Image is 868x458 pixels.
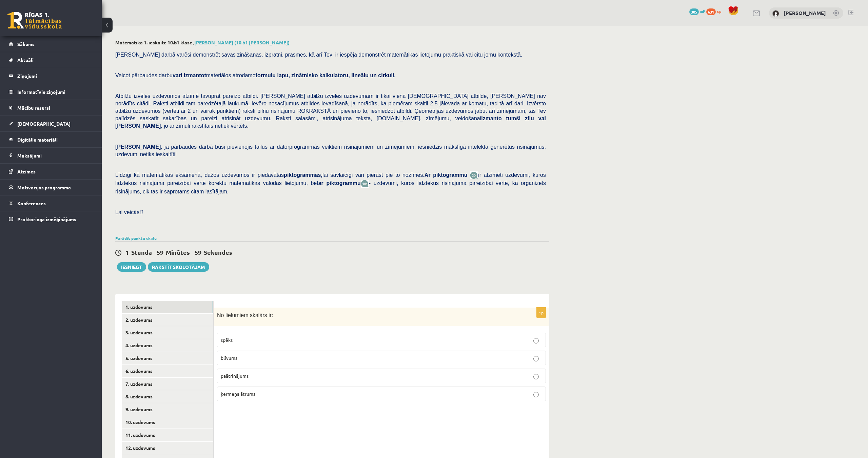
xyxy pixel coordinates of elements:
[689,8,705,14] a: 305 mP
[122,429,213,441] a: 11. uzdevums
[122,416,213,429] a: 10. uzdevums
[122,365,213,377] a: 6. uzdevums
[122,378,213,390] a: 7. uzdevums
[9,148,93,163] a: Maksājumi
[115,93,546,129] span: Atbilžu izvēles uzdevumos atzīmē tavuprāt pareizo atbildi. [PERSON_NAME] atbilžu izvēles uzdevuma...
[131,248,152,256] span: Stunda
[122,390,213,403] a: 8. uzdevums
[533,356,539,361] input: blīvums
[17,68,93,84] legend: Ziņojumi
[17,84,93,100] legend: Informatīvie ziņojumi
[221,373,249,379] span: paātrinājums
[115,172,470,178] span: Līdzīgi kā matemātikas eksāmenā, dažos uzdevumos ir piedāvātas lai savlaicīgi vari pierast pie to...
[717,8,721,14] span: xp
[17,57,34,63] span: Aktuāli
[115,72,396,78] span: Veicot pārbaudes darbu materiālos atrodamo
[17,148,93,163] legend: Maksājumi
[17,137,58,143] span: Digitālie materiāli
[689,8,699,15] span: 305
[195,248,201,256] span: 59
[17,168,36,174] span: Atzīmes
[481,116,501,121] b: izmanto
[166,248,190,256] span: Minūtes
[122,352,213,365] a: 5. uzdevums
[9,116,93,131] a: [DEMOGRAPHIC_DATA]
[221,337,233,343] span: spēks
[425,172,468,178] b: Ar piktogrammu
[9,164,93,179] a: Atzīmes
[17,41,35,47] span: Sākums
[122,442,213,454] a: 12. uzdevums
[9,36,93,52] a: Sākums
[122,326,213,339] a: 3. uzdevums
[7,12,62,29] a: Rīgas 1. Tālmācības vidusskola
[361,180,369,188] img: wKvN42sLe3LLwAAAABJRU5ErkJggg==
[173,72,206,78] b: vari izmantot
[115,209,141,215] span: Lai veicās!
[115,144,546,157] span: , ja pārbaudes darbā būsi pievienojis failus ar datorprogrammās veiktiem risinājumiem un zīmējumi...
[9,84,93,100] a: Informatīvie ziņojumi
[536,307,546,318] p: 1p
[115,180,546,194] span: - uzdevumi, kuros līdztekus risinājuma pareizībai vērtē, kā organizēts risinājums, cik tas ir sap...
[17,184,71,190] span: Motivācijas programma
[9,180,93,195] a: Motivācijas programma
[17,105,50,111] span: Mācību resursi
[9,132,93,147] a: Digitālie materiāli
[772,10,779,17] img: Gustavs Gudonis
[9,68,93,84] a: Ziņojumi
[470,171,478,179] img: JfuEzvunn4EvwAAAAASUVORK5CYII=
[217,312,273,318] span: No lielumiem skalārs ir:
[122,403,213,416] a: 9. uzdevums
[533,338,539,343] input: spēks
[9,195,93,211] a: Konferences
[533,374,539,379] input: paātrinājums
[148,262,209,272] a: Rakstīt skolotājam
[122,301,213,313] a: 1. uzdevums
[221,391,255,397] span: ķermeņa ātrums
[784,9,826,16] a: [PERSON_NAME]
[700,8,705,14] span: mP
[221,355,237,361] span: blīvums
[194,39,290,45] a: [PERSON_NAME] (10.b1 [PERSON_NAME])
[204,248,232,256] span: Sekundes
[122,339,213,352] a: 4. uzdevums
[122,314,213,326] a: 2. uzdevums
[115,52,522,58] span: [PERSON_NAME] darbā varēsi demonstrēt savas zināšanas, izpratni, prasmes, kā arī Tev ir iespēja d...
[17,121,71,127] span: [DEMOGRAPHIC_DATA]
[9,211,93,227] a: Proktoringa izmēģinājums
[706,8,725,14] a: 631 xp
[318,180,361,186] b: ar piktogrammu
[115,144,161,150] span: [PERSON_NAME]
[284,172,322,178] b: piktogrammas,
[117,262,146,272] button: Iesniegt
[157,248,163,256] span: 59
[533,392,539,397] input: ķermeņa ātrums
[125,248,129,256] span: 1
[9,100,93,116] a: Mācību resursi
[17,200,46,206] span: Konferences
[256,72,396,78] b: formulu lapu, zinātnisko kalkulatoru, lineālu un cirkuli.
[17,216,76,222] span: Proktoringa izmēģinājums
[115,40,549,45] h2: Matemātika 1. ieskaite 10.b1 klase ,
[141,209,143,215] span: J
[115,235,157,241] a: Parādīt punktu skalu
[9,52,93,68] a: Aktuāli
[706,8,716,15] span: 631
